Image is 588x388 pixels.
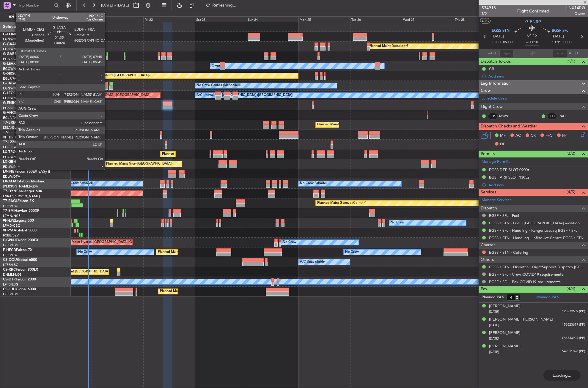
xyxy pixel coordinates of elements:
[562,336,585,341] span: YB4833924 (PP)
[3,199,34,203] a: T7-EAGLFalcon 8X
[3,199,18,203] span: T7-EAGL
[481,58,511,65] span: Dispatch To-Dos
[481,242,495,249] span: Charter
[3,194,40,198] a: EVRA/[PERSON_NAME]
[3,223,20,228] a: LFMD/CEQ
[106,160,172,168] div: Planned Maint Nice ([GEOGRAPHIC_DATA])
[3,170,50,174] a: LX-INBFalcon 900EX EASy II
[527,33,537,39] span: 04:15
[63,238,163,247] div: AOG Maint Hyères ([GEOGRAPHIC_DATA]-[GEOGRAPHIC_DATA])
[3,67,21,71] a: EGGW/LTN
[562,133,567,139] span: FP
[543,370,581,381] div: Loading...
[3,184,38,189] a: [PERSON_NAME]/QSA
[3,278,36,281] a: CS-DTRFalcon 2000
[3,268,16,272] span: CS-RRC
[482,159,510,165] a: Manage Permits
[317,199,366,208] div: Planned Maint Geneva (Cointrin)
[563,40,572,45] span: ELDT
[58,91,151,100] div: Planned Maint [GEOGRAPHIC_DATA] ([GEOGRAPHIC_DATA])
[481,286,487,293] span: Pax
[3,209,39,213] a: T7-EMIHawker 900XP
[3,111,18,115] span: G-VNOR
[481,87,491,94] span: Crew
[481,80,511,87] span: Leg Information
[545,133,552,139] span: FFC
[3,180,45,183] a: LX-AOACitation Mustang
[489,272,563,277] a: BGSF / SFJ - Crew COVID19 requirements
[552,28,569,34] span: BGSF SFJ
[212,61,222,70] div: Owner
[3,288,16,291] span: CS-JHH
[369,42,408,51] div: Planned Maint Dusseldorf
[500,133,506,139] span: MF
[3,258,17,262] span: CS-DOU
[481,189,496,196] span: Services
[489,336,499,341] span: [DATE]
[482,96,507,102] a: Schedule Crew
[481,205,497,212] span: Dispatch
[212,3,237,7] span: Refreshing...
[3,121,15,124] span: T7-BRE
[65,179,93,188] div: No Crew Sabadell
[15,14,63,18] span: Only With Activity
[3,170,15,174] span: LX-INB
[489,66,494,71] div: CB
[3,160,32,164] a: LX-GBHFalcon 7X
[3,72,37,75] a: G-SIRSCitation Excel
[3,209,15,213] span: T7-EMI
[482,294,504,300] label: Planned PAX
[489,213,519,218] a: BGSF / SFJ - Fuel
[3,96,21,100] a: EGGW/LTN
[489,343,521,349] div: [PERSON_NAME]
[3,165,21,169] a: EDLW/DTM
[300,179,328,188] div: No Crew Sabadell
[499,50,514,57] input: --:--
[480,18,490,23] button: UTC
[317,120,411,129] div: Planned Maint [GEOGRAPHIC_DATA] ([GEOGRAPHIC_DATA])
[3,282,18,287] a: LFPB/LBG
[160,287,254,296] div: Planned Maint [GEOGRAPHIC_DATA] ([GEOGRAPHIC_DATA])
[3,106,19,110] a: EGSS/STN
[517,8,549,14] div: Flight Confirmed
[3,92,35,95] a: G-LEGCLegacy 600
[559,113,572,119] a: RAH
[3,150,16,154] span: LX-TRO
[492,34,504,40] span: [DATE]
[562,349,585,354] span: 549311096 (PP)
[3,155,21,159] a: EGGW/LTN
[489,317,553,323] div: [PERSON_NAME] [PERSON_NAME]
[3,42,17,46] span: G-GAAL
[3,258,37,262] a: CS-DOUGlobal 6500
[454,16,505,22] div: Thu 28
[3,214,21,218] a: LFMN/NCE
[482,5,496,11] span: 534913
[7,12,65,21] button: Only With Activity
[489,220,585,225] a: EGSS / STN - Fuel - [GEOGRAPHIC_DATA] Aviation Fuel - [GEOGRAPHIC_DATA] - [GEOGRAPHIC_DATA] / STN
[567,286,575,292] span: (4/4)
[3,121,41,124] a: T7-BREChallenger 604
[3,219,15,223] span: 9H-LPZ
[3,82,37,85] a: G-JAGAPhenom 300
[3,111,43,115] a: G-VNORChallenger 650
[482,11,496,16] span: 1/5
[3,101,17,105] span: G-ENRG
[3,47,21,51] a: EGGW/LTN
[92,16,143,22] div: Thu 21
[3,229,16,232] span: 9H-YAA
[488,113,498,119] div: CP
[552,34,564,40] span: [DATE]
[489,167,529,172] div: EGSS DEP SLOT 0900z
[492,40,501,45] span: ETOT
[3,116,18,120] a: EGLF/FAB
[78,248,92,257] div: No Crew
[162,150,256,159] div: Planned Maint [GEOGRAPHIC_DATA] ([GEOGRAPHIC_DATA])
[488,74,585,79] div: Add new
[482,197,511,203] a: Manage Services
[481,256,494,263] span: Others
[481,151,495,157] span: Permits
[3,145,18,149] a: EGLF/FAB
[143,16,195,22] div: Fri 22
[567,189,575,195] span: (4/5)
[3,141,15,144] span: T7-LZZI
